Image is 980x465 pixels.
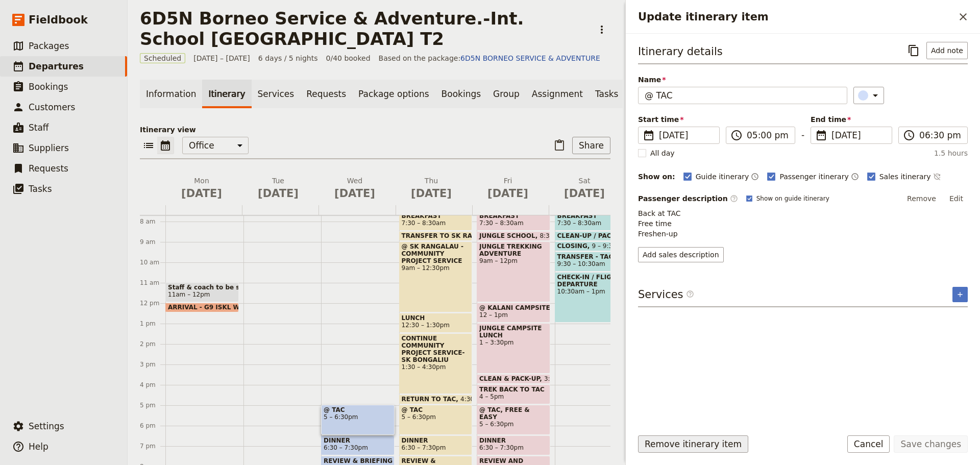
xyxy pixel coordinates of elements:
[555,231,628,241] div: CLEAN-UP / PACK UP
[477,211,550,231] div: BREAKFAST7:30 – 8:30am
[593,21,610,38] button: Actions
[140,442,165,450] div: 7 pm
[479,232,540,239] span: JUNGLE SCHOOL
[399,435,473,455] div: DINNER6:30 – 7:30pm
[399,405,473,435] div: @ TAC5 – 6:30pm
[140,80,202,108] a: Information
[140,299,165,307] div: 12 pm
[815,129,827,141] span: ​
[643,129,655,141] span: ​
[730,129,743,141] span: ​
[638,247,724,262] button: Add sales description
[551,137,568,154] button: Paste itinerary item
[638,87,847,104] input: Name
[321,405,395,435] div: @ TAC5 – 6:30pm
[557,253,626,260] span: TRANSFER - TAC TO AIRPORT
[552,176,617,201] h2: Sat
[650,148,675,158] span: All day
[29,442,48,452] span: Help
[544,375,579,382] span: 3:30 – 4pm
[246,176,310,201] h2: Tue
[168,304,282,311] span: ARRIVAL - G9 ISKL WETLAND T2
[140,401,165,409] div: 5 pm
[557,232,631,239] span: CLEAN-UP / PACK UP
[399,176,463,201] h2: Thu
[477,384,550,404] div: TREK BACK TO TAC4 – 5pm
[402,322,450,329] span: 12:30 – 1:30pm
[555,272,628,323] div: CHECK-IN / FLIGHT DEPARTURE10:30am – 1pm
[402,314,470,322] span: LUNCH
[399,211,473,231] div: BREAKFAST7:30 – 8:30am
[399,241,473,312] div: @ SK RANGALAU - COMMUNITY PROJECT SERVICE9am – 12:30pm
[479,325,548,339] span: JUNGLE CAMPSITE LUNCH
[730,194,738,203] span: ​
[477,231,550,241] div: JUNGLE SCHOOL8:30 – 9am
[638,75,847,85] span: Name
[487,80,526,108] a: Group
[402,437,470,444] span: DINNER
[557,242,592,250] span: CLOSING
[952,287,968,302] button: Add service inclusion
[326,53,371,63] span: 0/40 booked
[557,219,602,227] span: 7:30 – 8:30am
[902,191,941,206] button: Remove
[157,137,174,154] button: Calendar view
[140,238,165,246] div: 9 am
[140,360,165,369] div: 3 pm
[29,82,68,92] span: Bookings
[479,304,548,311] span: @ KALANI CAMPSITE
[402,264,470,272] span: 9am – 12:30pm
[242,176,318,205] button: Tue [DATE]
[300,80,352,108] a: Requests
[851,170,859,183] button: Time shown on passenger itinerary
[379,53,600,63] span: Based on the package:
[402,212,470,219] span: BREAKFAST
[638,435,748,453] button: Remove itinerary item
[477,303,550,323] div: @ KALANI CAMPSITE12 – 1pm
[140,258,165,266] div: 10 am
[540,232,574,239] span: 8:30 – 9am
[140,320,165,328] div: 1 pm
[696,172,749,182] span: Guide itinerary
[638,114,720,125] span: Start time
[756,194,829,203] span: Show on guide itinerary
[318,176,395,205] button: Wed [DATE]
[479,375,544,382] span: CLEAN & PACK-UP
[399,313,473,333] div: LUNCH12:30 – 1:30pm
[140,137,157,154] button: List view
[402,396,461,403] span: RETURN TO TAC
[638,193,738,204] label: Passenger description
[402,413,470,421] span: 5 – 6:30pm
[552,186,617,201] span: [DATE]
[477,241,550,302] div: JUNGLE TREKKING ADVENTURE9am – 12pm
[557,260,605,267] span: 9:30 – 10:30am
[29,163,68,174] span: Requests
[476,186,540,201] span: [DATE]
[402,335,470,363] span: CONTINUE COMMUNITY PROJECT SERVICE-SK BONGALIU
[477,435,550,455] div: DINNER6:30 – 7:30pm
[479,219,524,227] span: 7:30 – 8:30am
[323,176,387,201] h2: Wed
[399,186,463,201] span: [DATE]
[747,129,789,141] input: ​
[686,290,694,302] span: ​
[460,54,600,62] a: 6D5N BORNEO SERVICE & ADVENTURE
[202,80,251,108] a: Itinerary
[29,184,52,194] span: Tasks
[402,232,505,239] span: TRANSFER TO SK RANGALAU
[246,186,310,201] span: [DATE]
[168,291,210,298] span: 11am – 12pm
[905,42,922,59] button: Copy itinerary item
[402,243,470,264] span: @ SK RANGALAU - COMMUNITY PROJECT SERVICE
[592,242,626,250] span: 9 – 9:30am
[165,303,239,312] div: ARRIVAL - G9 ISKL WETLAND T2
[402,444,446,451] span: 6:30 – 7:30pm
[811,114,892,125] span: End time
[435,80,487,108] a: Bookings
[479,243,548,257] span: JUNGLE TREKKING ADVENTURE
[686,290,694,298] span: ​
[399,231,473,241] div: TRANSFER TO SK RANGALAU
[479,393,504,400] span: 4 – 5pm
[460,396,495,403] span: 4:30 – 5pm
[477,405,550,435] div: @ TAC, FREE & EASY5 – 6:30pm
